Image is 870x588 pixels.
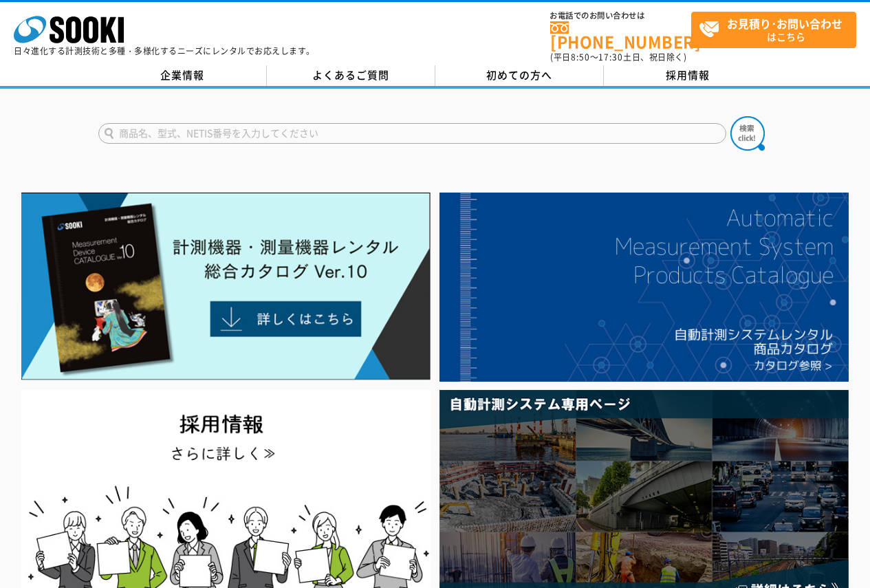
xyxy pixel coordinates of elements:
[267,65,435,86] a: よくあるご質問
[699,12,856,47] span: はこちら
[439,193,849,382] img: 自動計測システムカタログ
[98,123,726,144] input: 商品名、型式、NETIS番号を入力してください
[730,116,765,151] img: btn_search.png
[691,12,856,48] a: お見積り･お問い合わせはこちら
[571,51,590,63] span: 8:50
[598,51,623,63] span: 17:30
[604,65,772,86] a: 採用情報
[486,67,552,83] span: 初めての方へ
[98,65,267,86] a: 企業情報
[550,21,691,50] a: [PHONE_NUMBER]
[14,47,315,55] p: 日々進化する計測技術と多種・多様化するニーズにレンタルでお応えします。
[727,15,842,32] strong: お見積り･お問い合わせ
[550,12,691,20] span: お電話でのお問い合わせは
[550,51,686,63] span: (平日 ～ 土日、祝日除く)
[21,193,431,380] img: Catalog Ver10
[435,65,604,86] a: 初めての方へ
